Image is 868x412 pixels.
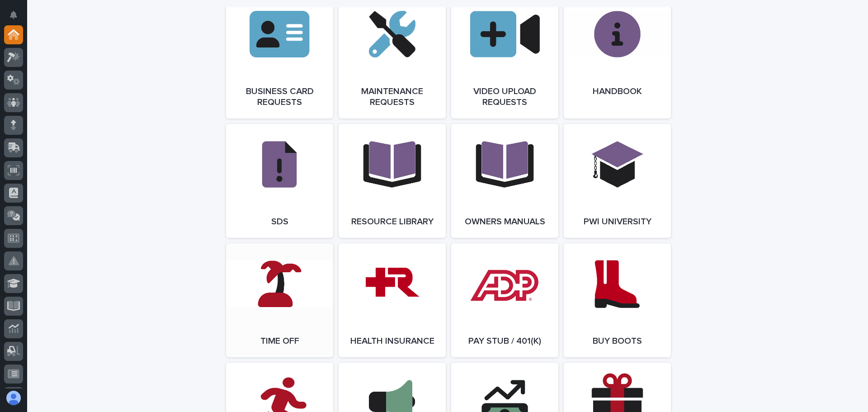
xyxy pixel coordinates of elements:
[4,388,23,407] button: users-avatar
[226,124,333,238] a: SDS
[451,124,558,238] a: Owners Manuals
[226,243,333,357] a: Time Off
[339,243,446,357] a: Health Insurance
[451,243,558,357] a: Pay Stub / 401(k)
[339,124,446,238] a: Resource Library
[11,11,23,25] div: Notifications
[4,5,23,24] button: Notifications
[564,124,671,238] a: PWI University
[564,243,671,357] a: Buy Boots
